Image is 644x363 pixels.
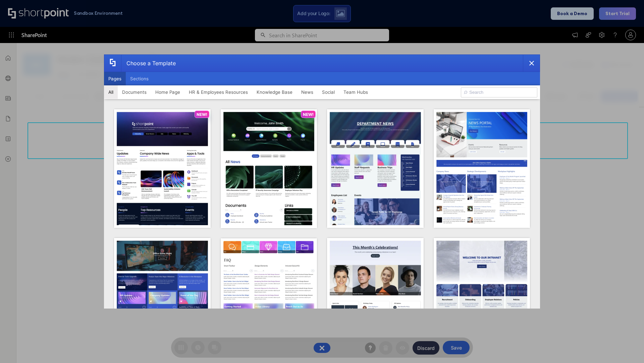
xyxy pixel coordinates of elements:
input: Search [461,87,537,97]
iframe: Chat Widget [610,331,644,363]
button: Sections [126,72,153,85]
button: Social [318,85,339,99]
button: Knowledge Base [252,85,297,99]
div: Choose a Template [121,55,176,72]
button: Documents [118,85,151,99]
p: NEW! [303,112,314,117]
div: template selector [104,54,540,309]
button: HR & Employees Resources [184,85,252,99]
button: All [104,85,118,99]
button: News [297,85,318,99]
button: Team Hubs [339,85,372,99]
button: Home Page [151,85,184,99]
p: NEW! [197,112,207,117]
button: Pages [104,72,126,85]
